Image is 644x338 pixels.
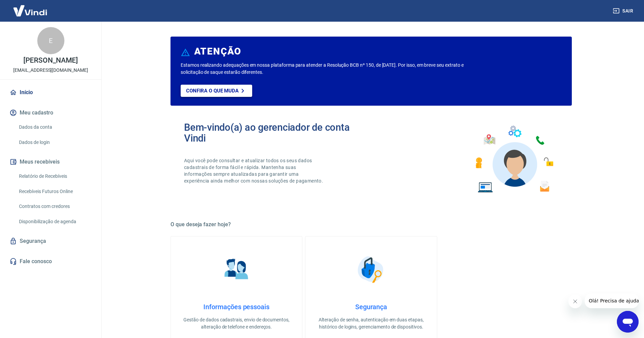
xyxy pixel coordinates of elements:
p: Aqui você pode consultar e atualizar todos os seus dados cadastrais de forma fácil e rápida. Mant... [184,157,324,184]
h4: Informações pessoais [182,303,291,311]
p: Alteração de senha, autenticação em duas etapas, histórico de logins, gerenciamento de dispositivos. [316,316,426,331]
button: Meus recebíveis [8,154,93,169]
div: E [37,27,64,54]
p: Estamos realizando adequações em nossa plataforma para atender a Resolução BCB nº 150, de [DATE].... [181,62,485,76]
a: Segurança [8,234,93,249]
p: [EMAIL_ADDRESS][DOMAIN_NAME] [13,67,88,74]
p: [PERSON_NAME] [23,57,78,64]
iframe: Mensagem da empresa [585,293,639,308]
img: Vindi [8,0,52,21]
a: Relatório de Recebíveis [16,169,93,183]
iframe: Botão para abrir a janela de mensagens [617,311,639,333]
button: Sair [611,5,636,17]
a: Dados de login [16,135,93,149]
span: Olá! Precisa de ajuda? [4,5,57,10]
a: Confira o que muda [181,85,252,97]
img: Imagem de um avatar masculino com diversos icones exemplificando as funcionalidades do gerenciado... [469,122,558,197]
h4: Segurança [316,303,426,311]
a: Fale conosco [8,254,93,269]
h2: Bem-vindo(a) ao gerenciador de conta Vindi [184,122,371,144]
a: Disponibilização de agenda [16,215,93,229]
img: Segurança [354,253,388,287]
button: Meu cadastro [8,105,93,120]
a: Contratos com credores [16,199,93,213]
p: Confira o que muda [186,88,239,94]
p: Gestão de dados cadastrais, envio de documentos, alteração de telefone e endereços. [182,316,291,331]
h5: O que deseja fazer hoje? [170,221,572,228]
a: Início [8,85,93,100]
h6: ATENÇÃO [194,48,241,55]
iframe: Fechar mensagem [568,295,582,308]
a: Dados da conta [16,120,93,134]
a: Recebíveis Futuros Online [16,185,93,198]
img: Informações pessoais [220,253,254,287]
